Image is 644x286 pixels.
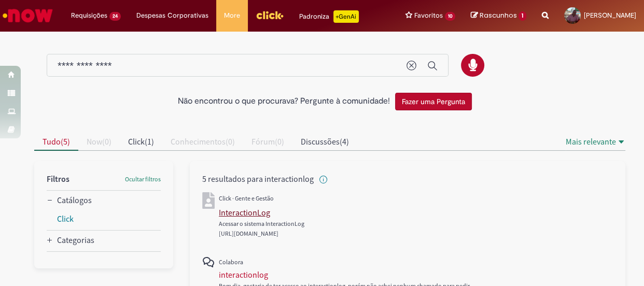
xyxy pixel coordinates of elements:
[445,12,456,21] span: 10
[519,11,526,21] span: 1
[480,10,517,20] span: Rascunhos
[256,7,284,23] img: click_logo_yellow_360x200.png
[224,10,240,21] span: More
[414,10,443,21] span: Favoritos
[136,10,208,21] span: Despesas Corporativas
[178,97,390,106] h2: Não encontrou o que procurava? Pergunte à comunidade!
[1,5,54,26] img: ServiceNow
[109,12,121,21] span: 24
[333,10,359,23] p: +GenAi
[395,93,472,110] button: Fazer uma Pergunta
[584,11,636,20] span: [PERSON_NAME]
[71,10,107,21] span: Requisições
[471,11,526,21] a: Rascunhos
[299,10,359,23] div: Padroniza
